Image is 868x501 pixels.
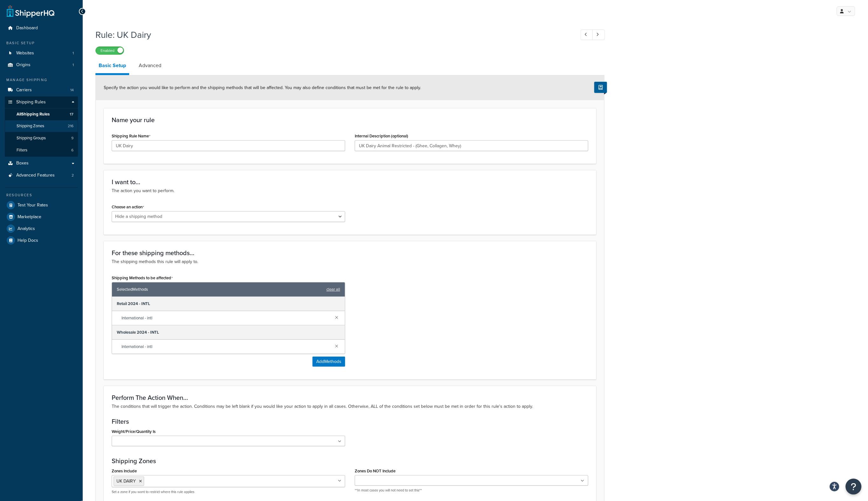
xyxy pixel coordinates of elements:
[17,123,44,129] span: Shipping Zones
[112,134,150,139] label: Shipping Rule Name
[5,132,78,144] a: Shipping Groups9
[112,490,345,494] p: Set a zone if you want to restrict where this rule applies
[5,170,78,181] li: Advanced Features
[17,226,35,232] span: Analytics
[326,285,340,294] a: clear all
[16,161,29,166] span: Boxes
[5,170,78,181] a: Advanced Features2
[112,469,137,473] label: Zones Include
[112,297,345,311] div: Retail 2024 - INTL
[5,47,78,59] li: Websites
[112,116,588,123] h3: Name your rule
[5,96,78,108] a: Shipping Rules
[5,223,78,234] a: Analytics
[96,47,124,54] label: Enabled
[16,87,32,93] span: Carriers
[112,429,156,434] label: Weight/Price/Quantity Is
[112,205,144,210] label: Choose an action
[355,134,408,138] label: Internal Description (optional)
[112,275,173,281] label: Shipping Methods to be affected
[17,148,27,153] span: Filters
[355,469,395,473] label: Zones Do NOT Include
[5,84,78,96] a: Carriers14
[112,325,345,340] div: Wholesale 2024 - INTL
[68,123,73,129] span: 216
[312,357,345,367] button: AddMethods
[95,29,569,41] h1: Rule: UK Dairy
[5,108,78,120] a: AllShipping Rules17
[136,58,164,73] a: Advanced
[581,30,593,40] a: Previous Record
[72,173,74,178] span: 2
[5,199,78,211] a: Test Your Rates
[17,238,38,243] span: Help Docs
[846,479,862,495] button: Open Resource Center
[5,77,78,83] div: Manage Shipping
[5,40,78,46] div: Basic Setup
[116,478,136,484] span: UK DAIRY
[112,187,588,194] p: The action you want to perform.
[16,173,55,178] span: Advanced Features
[122,342,330,351] span: International - intl
[5,157,78,169] a: Boxes
[117,285,323,294] span: Selected Methods
[5,235,78,246] a: Help Docs
[5,22,78,34] a: Dashboard
[5,59,78,71] a: Origins1
[16,25,38,31] span: Dashboard
[5,132,78,144] li: Shipping Groups
[5,59,78,71] li: Origins
[5,144,78,156] li: Filters
[5,84,78,96] li: Carriers
[122,314,330,323] span: International - intl
[112,178,588,185] h3: I want to...
[592,30,605,40] a: Next Record
[17,112,50,117] span: All Shipping Rules
[70,87,74,93] span: 14
[16,100,46,105] span: Shipping Rules
[5,120,78,132] li: Shipping Zones
[73,62,74,68] span: 1
[17,203,48,208] span: Test Your Rates
[70,112,73,117] span: 17
[17,136,46,141] span: Shipping Groups
[112,418,588,425] h3: Filters
[5,120,78,132] a: Shipping Zones216
[73,51,74,56] span: 1
[16,51,34,56] span: Websites
[355,488,588,493] p: **In most cases you will not need to set this**
[112,249,588,256] h3: For these shipping methods...
[71,148,73,153] span: 6
[71,136,73,141] span: 9
[5,192,78,198] div: Resources
[5,96,78,157] li: Shipping Rules
[17,214,41,220] span: Marketplace
[112,394,588,401] h3: Perform The Action When...
[104,84,421,91] span: Specify the action you would like to perform and the shipping methods that will be affected. You ...
[112,457,588,464] h3: Shipping Zones
[95,58,129,75] a: Basic Setup
[112,258,588,265] p: The shipping methods this rule will apply to.
[5,144,78,156] a: Filters6
[594,82,607,93] button: Show Help Docs
[16,62,31,68] span: Origins
[5,47,78,59] a: Websites1
[112,403,588,410] p: The conditions that will trigger the action. Conditions may be left blank if you would like your ...
[5,211,78,223] a: Marketplace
